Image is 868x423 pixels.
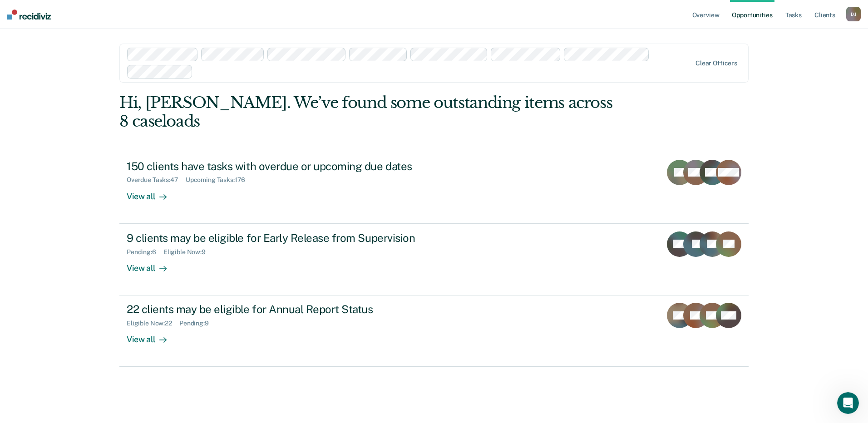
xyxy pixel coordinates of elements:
div: Pending : 9 [179,320,216,327]
a: 22 clients may be eligible for Annual Report StatusEligible Now:22Pending:9View all [119,295,749,367]
div: D J [846,7,861,21]
div: View all [127,327,178,345]
button: DJ [846,7,861,21]
iframe: Intercom live chat [837,392,859,414]
img: Recidiviz [7,10,51,20]
div: Upcoming Tasks : 176 [186,176,253,184]
div: Eligible Now : 9 [163,248,213,256]
div: Overdue Tasks : 47 [127,176,186,184]
div: 150 clients have tasks with overdue or upcoming due dates [127,160,445,173]
div: 22 clients may be eligible for Annual Report Status [127,303,445,316]
div: View all [127,184,178,202]
div: Pending : 6 [127,248,163,256]
div: View all [127,256,178,273]
div: Hi, [PERSON_NAME]. We’ve found some outstanding items across 8 caseloads [119,93,623,131]
div: 9 clients may be eligible for Early Release from Supervision [127,231,445,245]
div: Eligible Now : 22 [127,320,179,327]
a: 150 clients have tasks with overdue or upcoming due datesOverdue Tasks:47Upcoming Tasks:176View all [119,152,749,224]
a: 9 clients may be eligible for Early Release from SupervisionPending:6Eligible Now:9View all [119,224,749,295]
div: Clear officers [695,59,737,67]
